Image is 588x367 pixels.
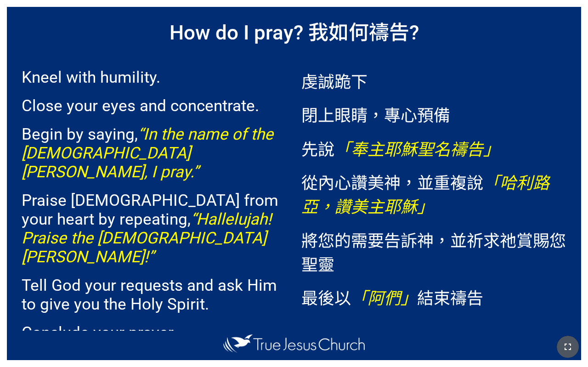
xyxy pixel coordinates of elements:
[22,125,287,181] p: Begin by saying,
[301,174,549,217] em: 「哈利路亞，讚美主耶穌」
[301,285,566,309] p: 最後以 結束禱告
[22,210,271,266] em: “Hallelujah! Praise the [DEMOGRAPHIC_DATA][PERSON_NAME]!”
[22,68,287,87] p: Kneel with humility.
[301,102,566,126] p: 閉上眼睛，專心預備
[301,169,566,217] p: 從內心讚美神，並重複說
[22,125,273,181] em: “In the name of the [DEMOGRAPHIC_DATA][PERSON_NAME], I pray.”
[22,276,287,314] p: Tell God your requests and ask Him to give you the Holy Spirit.
[22,323,287,361] p: Conclude your prayer with,
[301,136,566,160] p: 先說
[22,191,287,266] p: Praise [DEMOGRAPHIC_DATA] from your heart by repeating,
[301,68,566,92] p: 虔誠跪下
[351,289,417,308] em: 「阿們」
[334,140,500,159] em: 「奉主耶穌聖名禱告」
[7,7,581,55] h1: How do I pray? 我如何禱告?
[22,96,287,115] p: Close your eyes and concentrate.
[301,227,566,275] p: 將您的需要告訴神，並祈求祂賞賜您聖靈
